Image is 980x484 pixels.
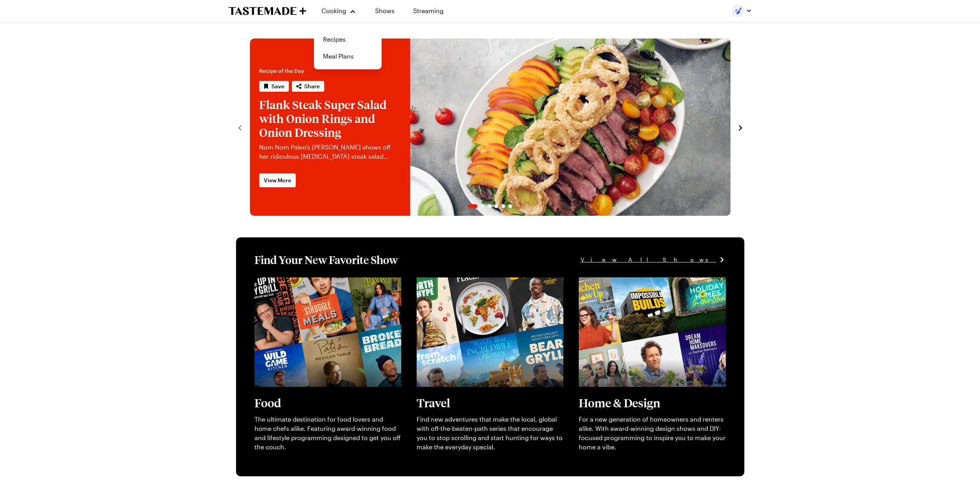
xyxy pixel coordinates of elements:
[322,7,346,14] span: Cooking
[417,278,522,286] a: View full content for [object Object]
[581,255,726,264] a: View All Shows
[255,253,398,267] h1: Find Your New Favorite Show
[259,81,289,92] button: Save recipe
[236,123,244,132] button: navigate to previous item
[732,5,744,17] img: Profile picture
[259,173,296,187] a: View More
[318,48,377,65] a: Meal Plans
[732,5,752,17] button: Profile picture
[579,278,684,286] a: View full content for [object Object]
[250,39,730,216] div: 1 / 6
[318,31,377,48] a: Recipes
[292,81,324,92] button: Share
[255,278,360,286] a: View full content for [object Object]
[468,204,477,208] span: Go to slide 1
[737,123,744,132] button: navigate to next item
[314,26,382,69] div: Cooking
[228,7,306,15] a: To Tastemade Home Page
[481,204,484,208] span: Go to slide 2
[501,204,505,208] span: Go to slide 5
[264,176,291,184] span: View More
[304,82,320,90] span: Share
[581,255,717,264] span: View All Shows
[271,82,284,90] span: Save
[487,204,491,208] span: Go to slide 3
[494,204,498,208] span: Go to slide 4
[508,204,512,208] span: Go to slide 6
[322,2,357,20] button: Cooking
